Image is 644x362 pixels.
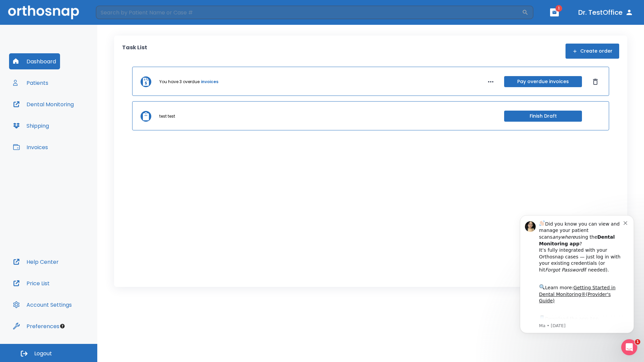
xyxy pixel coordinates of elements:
[96,6,522,19] input: Search by Patient Name or Case #
[9,275,54,291] button: Price List
[122,44,147,59] p: Task List
[590,76,601,87] button: Dismiss
[9,139,52,155] button: Invoices
[9,297,76,313] button: Account Settings
[635,339,640,345] span: 1
[504,111,582,122] button: Finish Draft
[29,109,114,143] div: Download the app: | ​ Let us know if you need help getting started!
[29,111,89,123] a: App Store
[576,6,636,18] button: Dr. TestOffice
[621,339,637,355] iframe: Intercom live chat
[9,318,63,334] button: Preferences
[566,44,619,59] button: Create order
[114,14,119,20] button: Dismiss notification
[9,118,53,134] button: Shipping
[34,350,52,357] span: Logout
[59,323,65,329] div: Tooltip anchor
[29,118,114,124] p: Message from Ma, sent 4w ago
[159,79,200,85] p: You have 3 overdue
[201,79,218,85] a: invoices
[555,5,562,12] span: 1
[9,75,52,91] button: Patients
[159,113,175,119] p: test test
[9,254,63,270] button: Help Center
[8,5,79,19] img: Orthosnap
[9,53,60,69] button: Dashboard
[9,96,78,112] button: Dental Monitoring
[504,76,582,87] button: Pay overdue invoices
[510,205,644,344] iframe: Intercom notifications message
